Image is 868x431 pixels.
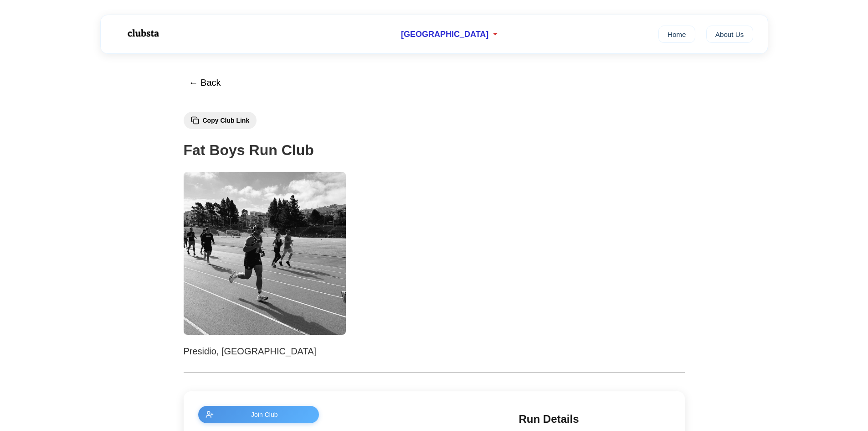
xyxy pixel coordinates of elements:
img: Logo [115,22,170,45]
span: Join Club [217,411,312,418]
button: ← Back [184,72,226,93]
h1: Fat Boys Run Club [184,139,685,162]
a: About Us [706,26,753,43]
span: Copy Club Link [203,117,250,124]
a: Join Club [198,406,501,423]
button: Join Club [198,406,319,423]
img: Fat Boys Run Club 1 [184,172,346,335]
h2: Run Details [519,410,670,428]
a: Home [658,26,695,43]
span: [GEOGRAPHIC_DATA] [401,30,488,39]
button: Copy Club Link [184,112,257,129]
p: Presidio, [GEOGRAPHIC_DATA] [184,344,685,358]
